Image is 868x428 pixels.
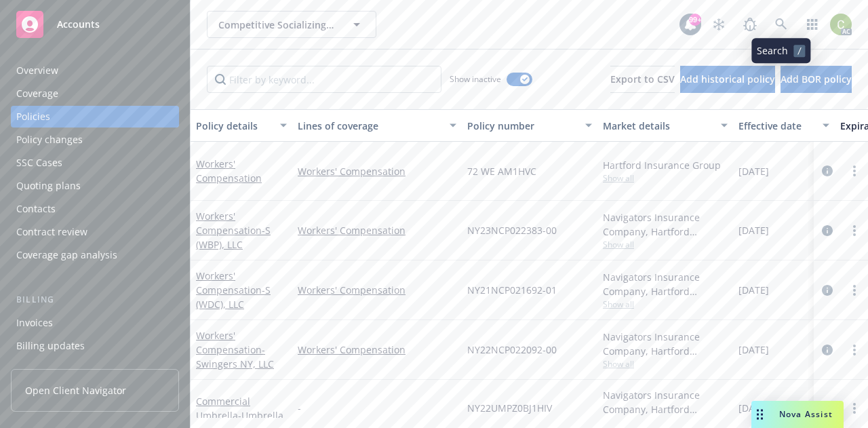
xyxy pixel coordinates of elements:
a: Workers' Compensation [196,157,262,184]
a: Report a Bug [736,11,764,38]
span: Export to CSV [610,73,675,85]
a: Contract review [11,221,179,243]
button: Policy number [462,109,597,142]
span: Accounts [57,19,100,30]
a: Accounts [11,5,179,43]
a: SSC Cases [11,152,179,174]
a: Workers' Compensation [298,283,456,297]
span: Add historical policy [680,73,775,85]
button: Nova Assist [751,401,844,428]
a: Workers' Compensation [196,329,274,370]
span: NY22NCP022092-00 [467,343,557,357]
span: NY21NCP021692-01 [467,283,557,297]
button: Add BOR policy [781,66,852,93]
button: Effective date [733,109,835,142]
div: Policy number [467,119,577,133]
span: Show all [603,239,728,250]
span: Show inactive [450,73,501,85]
a: Search [768,11,795,38]
span: Show all [603,172,728,184]
a: more [846,163,863,179]
button: Competitive Socializing US LLC [207,11,376,38]
div: Invoices [16,312,53,334]
span: Show all [603,298,728,310]
span: [DATE] [738,401,769,415]
a: Billing updates [11,335,179,357]
a: Policies [11,106,179,128]
div: Lines of coverage [298,119,441,133]
a: more [846,282,863,298]
a: Coverage gap analysis [11,244,179,266]
button: Export to CSV [610,66,675,93]
a: Overview [11,60,179,81]
a: circleInformation [819,222,835,239]
span: Add BOR policy [781,73,852,85]
span: NY23NCP022383-00 [467,223,557,237]
img: photo [830,14,852,35]
span: [DATE] [738,283,769,297]
div: Effective date [738,119,814,133]
button: Lines of coverage [292,109,462,142]
div: Navigators Insurance Company, Hartford Insurance Group [603,388,728,416]
a: Workers' Compensation [196,210,271,251]
a: Stop snowing [705,11,732,38]
a: circleInformation [819,282,835,298]
div: Hartford Insurance Group [603,158,728,172]
span: Show all [603,358,728,370]
button: Market details [597,109,733,142]
a: more [846,342,863,358]
div: Contacts [16,198,56,220]
span: Nova Assist [779,408,833,420]
input: Filter by keyword... [207,66,441,93]
span: Open Client Navigator [25,383,126,397]
span: [DATE] [738,223,769,237]
div: Quoting plans [16,175,81,197]
div: Policy changes [16,129,83,151]
a: Workers' Compensation [298,164,456,178]
div: Billing [11,293,179,307]
div: Overview [16,60,58,81]
span: - Umbrella [238,409,283,422]
div: Navigators Insurance Company, Hartford Insurance Group [603,330,728,358]
a: Coverage [11,83,179,104]
button: Policy details [191,109,292,142]
div: Contract review [16,221,87,243]
button: Add historical policy [680,66,775,93]
div: 99+ [689,14,701,26]
span: - [298,401,301,415]
a: Contacts [11,198,179,220]
div: Coverage gap analysis [16,244,117,266]
div: Billing updates [16,335,85,357]
a: Switch app [799,11,826,38]
div: SSC Cases [16,152,62,174]
div: Policy details [196,119,272,133]
a: Commercial Umbrella [196,395,283,422]
div: Navigators Insurance Company, Hartford Insurance Group [603,270,728,298]
a: Workers' Compensation [298,223,456,237]
a: Invoices [11,312,179,334]
a: Workers' Compensation [196,269,271,311]
div: Policies [16,106,50,128]
span: [DATE] [738,164,769,178]
a: circleInformation [819,400,835,416]
a: Policy changes [11,129,179,151]
div: Market details [603,119,713,133]
a: Quoting plans [11,175,179,197]
a: more [846,400,863,416]
div: Drag to move [751,401,768,428]
div: Navigators Insurance Company, Hartford Insurance Group [603,210,728,239]
span: [DATE] [738,343,769,357]
span: Competitive Socializing US LLC [218,18,336,32]
span: NY22UMPZ0BJ1HIV [467,401,552,415]
span: 72 WE AM1HVC [467,164,536,178]
a: circleInformation [819,342,835,358]
a: Workers' Compensation [298,343,456,357]
div: Coverage [16,83,58,104]
a: more [846,222,863,239]
a: circleInformation [819,163,835,179]
span: Show all [603,416,728,428]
